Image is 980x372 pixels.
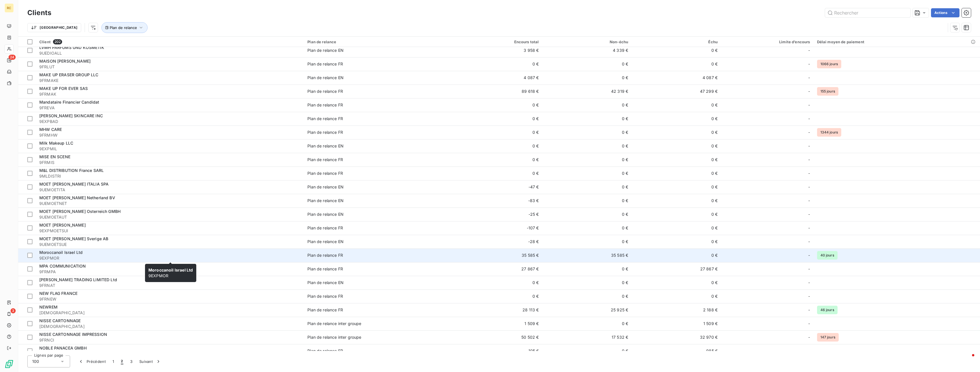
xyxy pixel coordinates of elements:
[453,344,542,358] td: -105 €
[148,268,193,278] span: 9EXPMOR
[542,262,632,276] td: 0 €
[32,359,39,364] span: 100
[307,348,343,354] div: Plan de relance FR
[542,248,632,262] td: 35 585 €
[817,306,838,314] span: 46 jours
[542,57,632,71] td: 0 €
[542,126,632,139] td: 0 €
[808,61,810,67] span: -
[39,228,301,234] span: 9EXPMOETSUI
[817,128,842,137] span: 1344 jours
[632,44,721,57] td: 0 €
[808,239,810,244] span: -
[39,283,301,288] span: 9FRNAT
[39,127,62,132] span: MHW CARE
[39,146,301,152] span: 9EXPMIL
[632,248,721,262] td: 0 €
[453,57,542,71] td: 0 €
[307,157,343,163] div: Plan de relance FR
[808,266,810,272] span: -
[110,25,137,30] span: Plan de relance
[39,236,108,241] span: MOET [PERSON_NAME] Sverige AB
[75,355,109,367] button: Précédent
[307,307,343,313] div: Plan de relance FR
[39,277,117,282] span: [PERSON_NAME] TRADING LIMITED Ltd
[632,276,721,289] td: 0 €
[39,337,301,343] span: 9FRNCI
[632,207,721,221] td: 0 €
[808,89,810,94] span: -
[307,48,344,53] div: Plan de relance EN
[11,308,16,313] span: 3
[39,255,301,261] span: 9EXPMOR
[632,330,721,344] td: 32 970 €
[136,355,165,367] button: Suivant
[542,194,632,207] td: 0 €
[632,126,721,139] td: 0 €
[39,105,301,111] span: 9FREVA
[808,102,810,108] span: -
[307,280,344,285] div: Plan de relance EN
[542,330,632,344] td: 17 532 €
[808,348,810,354] span: -
[542,289,632,303] td: 0 €
[632,57,721,71] td: 0 €
[307,293,343,299] div: Plan de relance FR
[453,71,542,85] td: 4 087 €
[632,289,721,303] td: 0 €
[307,198,344,204] div: Plan de relance EN
[808,225,810,231] span: -
[117,355,126,367] button: 2
[542,235,632,248] td: 0 €
[542,153,632,167] td: 0 €
[453,85,542,98] td: 89 618 €
[9,55,16,60] span: 24
[39,182,109,186] span: MOET [PERSON_NAME] ITALIA SPA
[39,91,301,97] span: 9FRMAK
[453,139,542,153] td: 0 €
[632,344,721,358] td: 985 €
[307,143,344,149] div: Plan de relance EN
[39,50,301,56] span: 9UEDIOALL
[542,344,632,358] td: 0 €
[39,242,301,247] span: 9UEMOETSUE
[39,305,58,309] span: NEWREM
[453,153,542,167] td: 0 €
[5,3,14,13] div: RC
[453,235,542,248] td: -28 €
[307,61,343,67] div: Plan de relance FR
[127,355,136,367] button: 3
[39,86,88,91] span: MAKE UP FOR EVER SAS
[808,211,810,217] span: -
[808,280,810,285] span: -
[39,296,301,302] span: 9FRNEW
[632,303,721,317] td: 2 188 €
[808,334,810,340] span: -
[546,40,628,44] div: Non-échu
[808,143,810,149] span: -
[307,102,343,108] div: Plan de relance FR
[39,40,51,44] span: Client
[808,116,810,122] span: -
[307,75,344,81] div: Plan de relance EN
[307,170,343,176] div: Plan de relance FR
[808,170,810,176] span: -
[39,214,301,220] span: 9UEMOETAUT
[453,207,542,221] td: -25 €
[39,209,121,214] span: MOET [PERSON_NAME] Osterreich GMBH
[808,293,810,299] span: -
[39,223,86,227] span: MOET [PERSON_NAME]
[39,250,83,255] span: Moroccanoil Israel Ltd
[39,113,103,118] span: [PERSON_NAME] SKINCARE INC
[632,180,721,194] td: 0 €
[39,318,81,323] span: NISSE CARTONNAGE
[453,303,542,317] td: 28 113 €
[27,23,81,32] button: [GEOGRAPHIC_DATA]
[307,239,344,244] div: Plan de relance EN
[453,44,542,57] td: 3 958 €
[632,317,721,330] td: 1 509 €
[39,201,301,206] span: 9UEMOETNET
[542,71,632,85] td: 0 €
[39,59,91,63] span: MAISON [PERSON_NAME]
[39,132,301,138] span: 9FRMHW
